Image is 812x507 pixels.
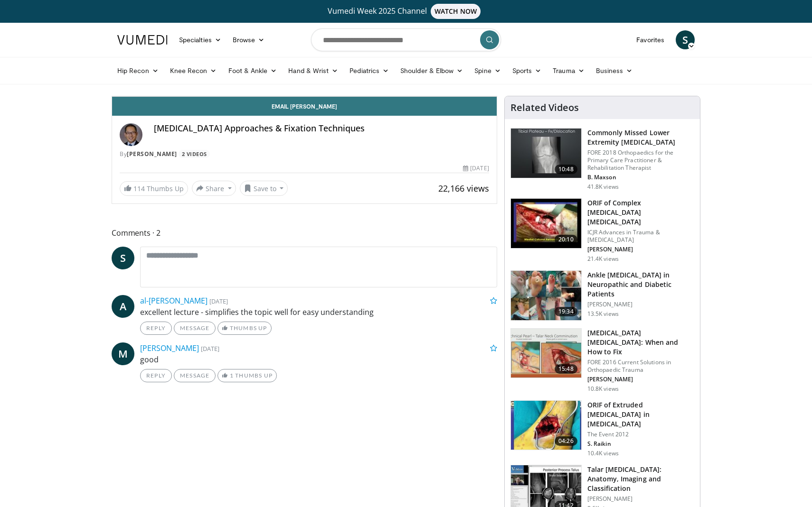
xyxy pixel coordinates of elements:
span: Comments 2 [112,227,497,239]
p: FORE 2016 Current Solutions in Orthopaedic Trauma [587,359,694,374]
span: 04:26 [555,436,577,446]
small: [DATE] [201,344,219,353]
p: 13.5K views [587,310,619,318]
p: 10.4K views [587,450,619,457]
input: Search topics, interventions [311,28,501,51]
a: Thumbs Up [217,322,271,335]
p: The Event 2012 [587,431,694,438]
a: Hip Recon [112,61,164,80]
p: excellent lecture - simplifies the topic well for easy understanding [140,306,497,318]
a: Email [PERSON_NAME] [112,97,497,116]
small: [DATE] [209,297,228,305]
p: [PERSON_NAME] [587,495,694,503]
p: [PERSON_NAME] [587,246,694,253]
a: Message [174,322,216,335]
a: S [676,30,695,49]
a: Specialties [173,30,227,49]
h3: Talar [MEDICAL_DATA]: Anatomy, Imaging and Classification [587,465,694,493]
button: Save to [240,181,288,196]
span: 22,166 views [438,183,489,194]
p: 10.8K views [587,385,619,393]
a: Reply [140,369,172,382]
a: Browse [227,30,271,49]
img: Avatar [120,123,142,146]
h4: [MEDICAL_DATA] Approaches & Fixation Techniques [154,123,489,134]
img: 19b3bb0b-848f-428d-92a0-427b08e78691.150x105_q85_crop-smart_upscale.jpg [511,329,581,378]
a: Message [174,369,216,382]
a: 2 Videos [179,150,210,158]
a: 10:48 Commonly Missed Lower Extremity [MEDICAL_DATA] FORE 2018 Orthopaedics for the Primary Care ... [510,128,694,191]
span: 20:10 [555,235,577,244]
a: Business [590,61,639,80]
a: 1 Thumbs Up [217,369,277,382]
h3: [MEDICAL_DATA] [MEDICAL_DATA]: When and How to Fix [587,328,694,357]
p: ICJR Advances in Trauma & [MEDICAL_DATA] [587,229,694,244]
a: S [112,247,134,269]
span: 10:48 [555,165,577,174]
a: A [112,295,134,318]
a: 19:34 Ankle [MEDICAL_DATA] in Neuropathic and Diabetic Patients [PERSON_NAME] 13.5K views [510,270,694,321]
button: Share [192,181,236,196]
span: 114 [133,184,145,193]
div: [DATE] [463,164,489,173]
h3: ORIF of Complex [MEDICAL_DATA] [MEDICAL_DATA] [587,198,694,227]
h3: Commonly Missed Lower Extremity [MEDICAL_DATA] [587,128,694,147]
p: FORE 2018 Orthopaedics for the Primary Care Practitioner & Rehabilitation Therapist [587,149,694,172]
p: [PERSON_NAME] [587,376,694,383]
span: WATCH NOW [431,4,481,19]
p: good [140,354,497,365]
img: VuMedi Logo [117,35,168,45]
h4: Related Videos [510,102,579,113]
img: 4aa379b6-386c-4fb5-93ee-de5617843a87.150x105_q85_crop-smart_upscale.jpg [511,129,581,178]
a: Knee Recon [164,61,223,80]
a: M [112,342,134,365]
a: Hand & Wrist [283,61,344,80]
a: 20:10 ORIF of Complex [MEDICAL_DATA] [MEDICAL_DATA] ICJR Advances in Trauma & [MEDICAL_DATA] [PER... [510,198,694,263]
a: 04:26 ORIF of Extruded [MEDICAL_DATA] in [MEDICAL_DATA] The Event 2012 S. Raikin 10.4K views [510,400,694,457]
span: 19:34 [555,307,577,316]
img: 02684e3f-703a-445e-8736-e850788d9bad.150x105_q85_crop-smart_upscale.jpg [511,401,581,450]
img: 553c0fcc-025f-46a8-abd3-2bc504dbb95e.150x105_q85_crop-smart_upscale.jpg [511,271,581,320]
a: Foot & Ankle [223,61,283,80]
p: 41.8K views [587,183,619,191]
a: [PERSON_NAME] [140,343,199,353]
a: al-[PERSON_NAME] [140,295,208,306]
a: Shoulder & Elbow [395,61,469,80]
video-js: Video Player [112,96,497,97]
span: 1 [230,372,234,379]
a: 15:48 [MEDICAL_DATA] [MEDICAL_DATA]: When and How to Fix FORE 2016 Current Solutions in Orthopaed... [510,328,694,393]
p: B. Maxson [587,174,694,181]
p: S. Raikin [587,440,694,448]
a: Trauma [547,61,590,80]
h3: ORIF of Extruded [MEDICAL_DATA] in [MEDICAL_DATA] [587,400,694,429]
h3: Ankle [MEDICAL_DATA] in Neuropathic and Diabetic Patients [587,270,694,299]
a: Pediatrics [344,61,395,80]
a: Sports [507,61,548,80]
a: Vumedi Week 2025 ChannelWATCH NOW [119,4,693,19]
img: 473b5e14-8287-4df3-9ec5-f9baf7e98445.150x105_q85_crop-smart_upscale.jpg [511,199,581,248]
div: By [120,150,489,158]
a: Reply [140,322,172,335]
a: [PERSON_NAME] [127,150,177,158]
a: Favorites [631,30,670,49]
a: Spine [469,61,506,80]
a: 114 Thumbs Up [120,181,188,196]
p: [PERSON_NAME] [587,301,694,308]
p: 21.4K views [587,255,619,263]
span: 15:48 [555,364,577,374]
